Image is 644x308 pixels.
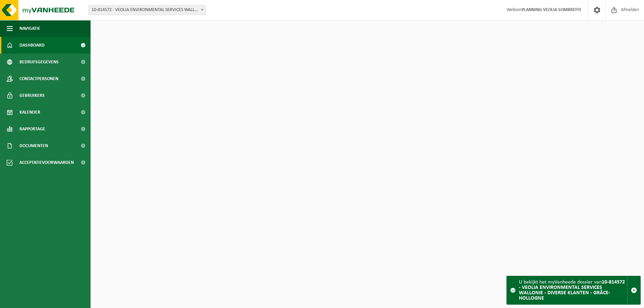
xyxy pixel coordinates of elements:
span: Documenten [19,137,48,154]
span: Contactpersonen [19,70,58,87]
span: 10-814572 - VEOLIA ENVIRONMENTAL SERVICES WALLONIE - DIVERSE KLANTEN - GRÂCE-HOLLOGNE [89,5,206,15]
span: Acceptatievoorwaarden [19,154,74,171]
strong: PLANNING VEOLIA SOMBREFFE [522,7,582,12]
span: Bedrijfsgegevens [19,54,59,70]
strong: 10-814572 - VEOLIA ENVIRONMENTAL SERVICES WALLONIE - DIVERSE KLANTEN - GRÂCE-HOLLOGNE [519,280,625,301]
span: Kalender [19,104,40,121]
span: Dashboard [19,37,45,54]
span: 10-814572 - VEOLIA ENVIRONMENTAL SERVICES WALLONIE - DIVERSE KLANTEN - GRÂCE-HOLLOGNE [89,5,206,15]
span: Gebruikers [19,87,45,104]
div: U bekijkt het myVanheede dossier van [519,276,627,304]
span: Navigatie [19,20,40,37]
span: Rapportage [19,121,45,137]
